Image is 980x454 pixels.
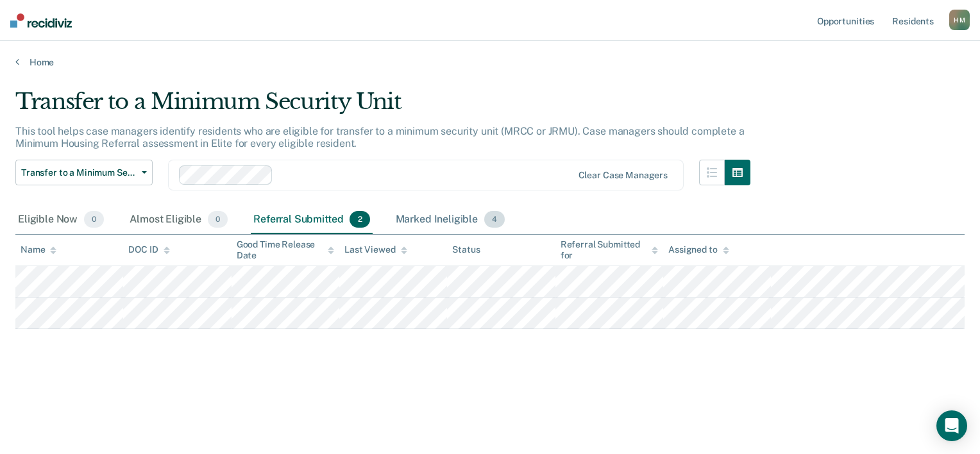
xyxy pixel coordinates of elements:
[561,239,658,261] div: Referral Submitted for
[393,206,508,234] div: Marked Ineligible4
[127,206,230,234] div: Almost Eligible0
[936,410,967,441] div: Open Intercom Messenger
[344,244,407,255] div: Last Viewed
[452,244,480,255] div: Status
[15,160,153,185] button: Transfer to a Minimum Security Unit
[15,206,106,234] div: Eligible Now0
[10,13,72,28] img: Recidiviz
[251,206,372,234] div: Referral Submitted2
[15,125,745,149] p: This tool helps case managers identify residents who are eligible for transfer to a minimum secur...
[208,211,228,228] span: 0
[21,244,56,255] div: Name
[484,211,505,228] span: 4
[15,56,965,68] a: Home
[15,88,750,125] div: Transfer to a Minimum Security Unit
[949,10,970,30] div: H M
[237,239,334,261] div: Good Time Release Date
[579,170,668,181] div: Clear case managers
[84,211,104,228] span: 0
[21,167,137,178] span: Transfer to a Minimum Security Unit
[350,211,369,228] span: 2
[949,10,970,30] button: HM
[128,244,169,255] div: DOC ID
[668,244,729,255] div: Assigned to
